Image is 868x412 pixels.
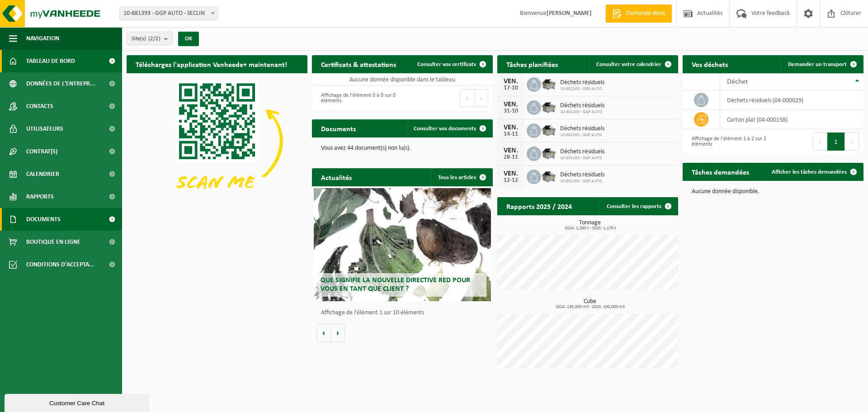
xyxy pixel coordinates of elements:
a: Consulter les rapports [599,197,677,215]
div: 14-11 [502,131,520,137]
span: Boutique en ligne [26,231,80,253]
span: Contacts [26,95,53,118]
span: Calendrier [26,163,59,185]
td: carton plat (04-000158) [720,110,863,129]
a: Tous les articles [431,168,492,186]
img: WB-5000-GAL-GY-01 [541,99,557,114]
img: Download de VHEPlus App [127,73,307,209]
span: Déchets résiduels [560,148,604,156]
span: 10-802263 - GGP AUTO [560,133,604,138]
div: VEN. [502,101,520,108]
button: OK [178,32,199,46]
button: Vorige [316,324,331,342]
span: Données de l'entrepr... [26,72,95,95]
p: Affichage de l'élément 1 sur 10 éléments [321,310,488,316]
button: Previous [460,89,474,107]
h2: Tâches planifiées [497,55,567,73]
button: Volgende [331,324,345,342]
span: Demande devis [624,9,667,18]
h3: Tonnage [502,220,678,231]
div: VEN. [502,78,520,85]
a: Afficher les tâches demandées [764,163,863,181]
p: Vous avez 44 document(s) non lu(s). [321,145,484,152]
span: Consulter vos documents [414,126,476,132]
span: Déchets résiduels [560,102,604,109]
button: Previous [813,133,827,151]
span: 10-802263 - GGP AUTO [560,179,604,184]
span: 10-881393 - GGP AUTO - SECLIN [119,7,218,20]
img: WB-5000-GAL-GY-01 [541,76,557,91]
a: Demande devis [605,5,672,23]
span: Documents [26,208,61,231]
h3: Cube [502,298,678,309]
a: Consulter vos certificats [410,55,492,73]
span: Déchets résiduels [560,79,604,86]
a: Consulter votre calendrier [589,55,677,73]
span: 10-802263 - GGP AUTO [560,156,604,161]
a: Que signifie la nouvelle directive RED pour vous en tant que client ? [314,188,491,301]
span: Demander un transport [788,62,847,67]
span: Déchets résiduels [560,171,604,179]
div: VEN. [502,147,520,154]
span: Navigation [26,27,59,50]
a: Consulter vos documents [406,119,492,137]
img: WB-5000-GAL-GY-01 [541,122,557,137]
img: WB-5000-GAL-GY-01 [541,168,557,184]
span: 10-881393 - GGP AUTO - SECLIN [120,7,217,20]
div: 17-10 [502,85,520,91]
div: 31-10 [502,108,520,114]
span: Consulter vos certificats [417,62,476,67]
span: Afficher les tâches demandées [772,169,847,175]
h2: Documents [312,119,365,137]
span: Déchet [727,78,748,85]
span: Rapports [26,185,54,208]
button: Next [845,133,859,151]
div: 12-12 [502,177,520,184]
span: Contrat(s) [26,140,57,163]
a: Demander un transport [781,55,863,73]
span: Déchets résiduels [560,125,604,133]
h2: Certificats & attestations [312,55,405,73]
div: VEN. [502,124,520,131]
div: 28-11 [502,154,520,161]
button: 1 [827,133,845,151]
span: 10-802263 - GGP AUTO [560,109,604,115]
img: WB-5000-GAL-GY-01 [541,145,557,161]
button: Site(s)(2/2) [127,32,173,45]
span: 2024: 135,000 m3 - 2025: 100,000 m3 [502,305,678,309]
span: Consulter votre calendrier [596,62,661,67]
td: déchets résiduels (04-000029) [720,90,863,110]
h2: Rapports 2025 / 2024 [497,197,581,215]
strong: [PERSON_NAME] [547,10,592,17]
span: 10-802263 - GGP AUTO [560,86,604,92]
span: Utilisateurs [26,118,63,140]
iframe: chat widget [5,392,151,412]
h2: Actualités [312,168,361,186]
p: Aucune donnée disponible. [692,189,854,195]
span: 2024: 1,580 t - 2025: 1,170 t [502,226,678,231]
div: Affichage de l'élément 0 à 0 sur 0 éléments [316,88,398,108]
span: Conditions d'accepta... [26,253,94,276]
h2: Téléchargez l'application Vanheede+ maintenant! [127,55,296,73]
td: Aucune donnée disponible dans le tableau [312,73,493,86]
h2: Vos déchets [683,55,737,73]
button: Next [474,89,488,107]
span: Site(s) [132,32,160,46]
span: Que signifie la nouvelle directive RED pour vous en tant que client ? [321,277,470,293]
div: Affichage de l'élément 1 à 2 sur 2 éléments [687,132,769,152]
h2: Tâches demandées [683,163,758,180]
count: (2/2) [148,36,160,42]
div: VEN. [502,170,520,177]
span: Tableau de bord [26,50,75,72]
